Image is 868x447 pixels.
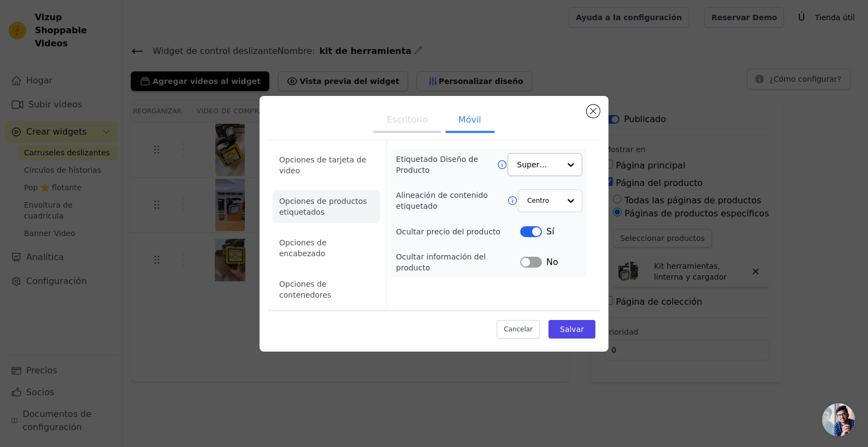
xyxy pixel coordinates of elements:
[273,232,380,264] li: Opciones de encabezado
[445,109,495,133] button: Móvil
[546,256,558,269] span: No
[546,225,554,238] span: Sí
[497,320,540,339] button: Cancelar
[373,109,441,133] button: Escritorio
[273,273,380,306] li: Opciones de contenedores
[273,190,380,223] li: Opciones de productos etiquetados
[396,190,507,212] label: Alineación de contenido etiquetado
[396,226,520,237] label: Ocultar precio del producto
[396,251,520,273] label: Ocultar información del producto
[587,105,600,118] button: Cerrar modal
[396,154,497,176] label: Etiquetado Diseño de Producto
[560,325,584,334] font: Salvar
[822,403,855,436] a: Chat abierto
[273,149,380,182] li: Opciones de tarjeta de video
